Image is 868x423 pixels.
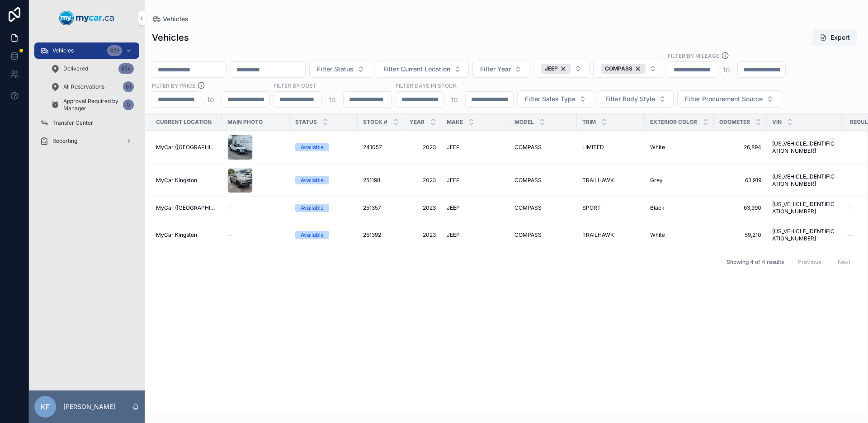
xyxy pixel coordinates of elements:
[227,204,233,211] span: --
[514,204,542,211] span: COMPASS
[772,201,836,215] a: [US_VEHICLE_IDENTIFICATION_NUMBER]
[227,231,233,239] span: --
[295,176,352,184] a: Available
[772,228,836,242] a: [US_VEHICLE_IDENTIFICATION_NUMBER]
[118,63,134,74] div: 854
[480,65,511,74] span: Filter Year
[447,144,460,151] span: JEEP
[514,177,542,184] span: COMPASS
[668,52,719,60] label: Filter By Mileage
[582,144,639,151] a: LIMITED
[227,204,284,211] a: --
[45,61,139,77] a: Delivered854
[719,177,761,184] a: 63,919
[301,231,324,239] div: Available
[410,144,436,151] a: 2023
[451,94,458,105] p: to
[152,14,189,23] a: Vehicles
[34,133,139,149] a: Reporting
[295,204,352,212] a: Available
[163,14,189,23] span: Vehicles
[514,144,542,151] span: COMPASS
[156,177,217,184] a: MyCar Kingston
[447,144,504,151] a: JEEP
[396,81,457,89] label: Filter Days In Stock
[719,231,761,239] a: 59,210
[514,231,542,239] span: COMPASS
[650,231,665,239] span: White
[514,118,534,126] span: Model
[363,144,382,151] span: 241057
[41,401,50,412] span: KF
[123,99,134,110] div: 0
[685,94,763,103] span: Filter Procurement Source
[63,402,115,411] p: [PERSON_NAME]
[410,204,436,211] a: 2023
[34,42,139,59] a: Vehicles326
[63,65,88,72] span: Delivered
[447,177,460,184] span: JEEP
[719,144,761,151] a: 26,894
[726,258,784,266] span: Showing 4 of 4 results
[383,65,450,74] span: Filter Current Location
[447,204,460,211] span: JEEP
[582,144,604,151] span: LIMITED
[156,144,217,151] a: MyCar ([GEOGRAPHIC_DATA])
[227,231,284,239] a: --
[410,177,436,184] a: 2023
[847,231,853,239] span: --
[772,173,836,188] a: [US_VEHICLE_IDENTIFICATION_NUMBER]
[156,118,212,126] span: Current Location
[63,83,104,90] span: All Reservations
[517,90,594,108] button: Select Button
[363,204,381,211] span: 251357
[650,118,697,126] span: Exterior Color
[650,144,665,151] span: White
[34,115,139,131] a: Transfer Center
[650,177,708,184] a: Grey
[677,90,781,108] button: Select Button
[363,144,399,151] a: 241057
[63,98,119,112] span: Approval Required by Manager
[317,65,354,74] span: Filter Status
[533,60,590,78] button: Select Button
[605,94,655,103] span: Filter Body Style
[301,176,324,184] div: Available
[376,61,469,78] button: Select Button
[447,204,504,211] a: JEEP
[514,204,571,211] a: COMPASS
[582,204,601,211] span: SPORT
[650,177,663,184] span: Grey
[582,231,639,239] a: TRAILHAWK
[514,177,571,184] a: COMPASS
[295,231,352,239] a: Available
[123,81,134,92] div: 61
[156,231,197,239] span: MyCar Kingston
[52,137,77,145] span: Reporting
[772,118,782,126] span: VIN
[363,204,399,211] a: 251357
[410,231,436,239] a: 2023
[582,177,614,184] span: TRAILHAWK
[301,143,324,151] div: Available
[719,204,761,211] a: 63,990
[274,81,316,89] label: FILTER BY COST
[29,36,145,161] div: scrollable content
[847,204,853,211] span: --
[545,65,558,72] span: JEEP
[227,118,263,126] span: Main Photo
[598,90,674,108] button: Select Button
[772,140,836,155] a: [US_VEHICLE_IDENTIFICATION_NUMBER]
[363,177,399,184] a: 251198
[309,61,372,78] button: Select Button
[593,60,664,78] button: Select Button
